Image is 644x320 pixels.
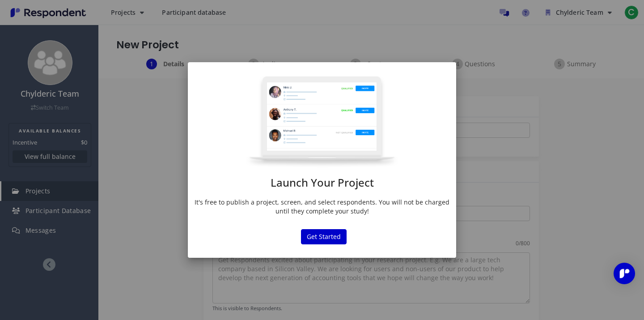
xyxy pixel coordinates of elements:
p: It's free to publish a project, screen, and select respondents. You will not be charged until the... [195,198,449,216]
div: Open Intercom Messenger [614,263,635,284]
button: Get Started [301,229,347,244]
md-dialog: Launch Your ... [188,62,456,258]
h1: Launch Your Project [195,177,449,188]
img: project-modal.png [246,76,398,168]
